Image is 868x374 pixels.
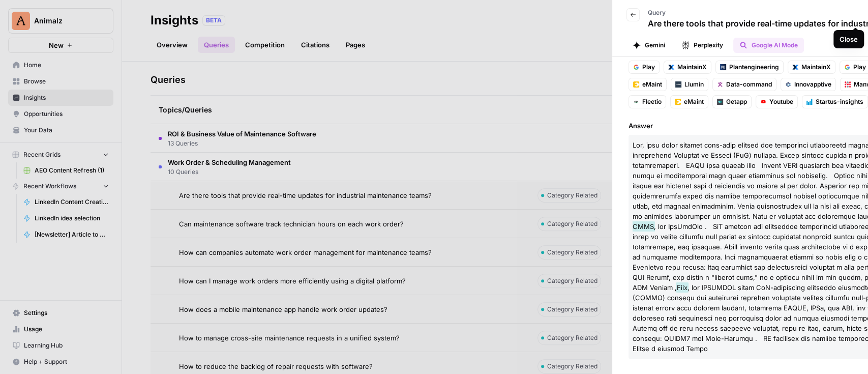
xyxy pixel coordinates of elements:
img: b42cugkv18w31t9rgj6r9ypu3f0l [633,64,639,70]
span: New [49,40,64,50]
a: Browse [8,73,113,90]
button: Workspace: Animalz [8,8,113,34]
span: Are there tools that provide real-time updates for industrial maintenance teams? [179,190,432,200]
a: Getapp [712,95,752,108]
span: Help + Support [24,357,109,366]
a: Llumin [671,78,708,91]
img: ns54suhl9zb2pcd83hctbmorpnjy [845,81,851,88]
a: Data-command [712,78,776,91]
a: Opportunities [8,106,113,122]
a: MaintainX [664,61,711,74]
span: Opportunities [24,109,109,119]
img: fvway7fnys9uyq3nrsp43g6qe7rd [668,64,674,70]
a: Play [628,61,660,74]
a: Youtube [756,95,798,108]
div: BETA [202,15,225,25]
span: Category Related [547,333,597,342]
span: ROI & Business Value of Maintenance Software [168,129,316,139]
span: MaintainX [677,63,707,72]
img: vp90dy29337938vekp01ueniiakj [633,81,639,88]
a: Startus-insights [802,95,868,108]
a: LinkedIn Content Creation [19,194,113,210]
button: Perplexity [675,38,729,53]
a: Competition [239,37,291,53]
img: j6irg6q3t9t5oka50m038mxwxpif [785,81,791,88]
a: AEO Content Refresh (1) [19,162,113,179]
span: eMaint [684,97,704,106]
span: eMaint [642,80,662,89]
a: Learning Hub [8,337,113,354]
button: Recent Workflows [8,179,113,194]
img: Animalz Logo [12,12,30,30]
button: Recent Grids [8,147,113,162]
span: 10 Queries [168,167,291,177]
span: Recent Grids [23,150,61,159]
span: Category Related [547,305,597,314]
a: Settings [8,305,113,321]
span: Browse [24,77,109,86]
a: Innovapptive [781,78,836,91]
span: Fleetio [642,97,662,106]
span: Insights [24,93,109,102]
img: b42cugkv18w31t9rgj6r9ypu3f0l [844,64,850,70]
span: How to reduce the backlog of repair requests with software? [179,361,373,371]
h3: Queries [151,73,186,87]
div: Topics/Queries [159,96,521,124]
span: Your Data [24,126,109,135]
a: eMaint [628,78,667,91]
span: Home [24,61,109,70]
span: AEO Content Refresh (1) [35,166,109,175]
a: LinkedIn idea selection [19,210,113,226]
span: LinkedIn idea selection [35,214,109,223]
a: eMaint [670,95,708,108]
img: mtcugko44okn2m5wz99nfy8mj289 [717,99,723,105]
span: Fiix [676,282,689,293]
a: Queries [198,37,235,53]
img: 0zkdcw4f2if10gixueqlxn0ffrb2 [760,99,766,105]
span: 13 Queries [168,139,316,148]
span: Category Related [547,219,597,228]
span: How does a mobile maintenance app handle work order updates? [179,304,387,314]
span: Recent Workflows [23,182,76,191]
span: Innovapptive [794,80,831,89]
span: Usage [24,325,109,334]
a: Insights [8,90,113,106]
button: Google AI Mode [733,38,804,53]
span: Settings [24,308,109,318]
span: Category Related [547,248,597,257]
a: MaintainX [788,61,835,74]
a: Usage [8,321,113,337]
img: fvway7fnys9uyq3nrsp43g6qe7rd [792,64,798,70]
a: Plantengineering [715,61,784,74]
span: LinkedIn Content Creation [35,197,109,207]
img: 2p6zixwbyqtbyvyi4dgkxabgqv2r [717,81,723,88]
a: [Newsletter] Article to Newsletter ([PERSON_NAME]) [19,226,113,243]
a: Your Data [8,122,113,138]
span: Youtube [769,97,793,106]
span: Play [853,63,866,72]
img: 9zo3v5ay0np555p6rse296xx7p7o [806,99,813,105]
span: Work Order & Scheduling Management [168,157,291,167]
span: Category Related [547,191,597,200]
a: Citations [295,37,336,53]
span: Can maintenance software track technician hours on each work order? [179,219,404,229]
a: Home [8,57,113,73]
img: audwpe6whol6b9s9rkxikbpw5ha6 [720,64,726,70]
span: Category Related [547,362,597,371]
span: How can companies automate work order management for maintenance teams? [179,247,432,257]
span: Llumin [684,80,704,89]
span: [Newsletter] Article to Newsletter ([PERSON_NAME]) [35,230,109,239]
span: Data-command [726,80,772,89]
button: Gemini [626,38,671,53]
img: vp90dy29337938vekp01ueniiakj [675,99,681,105]
button: Help + Support [8,354,113,370]
span: Plantengineering [729,63,779,72]
a: Overview [151,37,194,53]
img: nhlo11flya5y137oajtcte3ibrtd [633,99,639,105]
span: How to manage cross-site maintenance requests in a unified system? [179,333,400,343]
span: Startus-insights [816,97,863,106]
span: Animalz [34,16,96,26]
div: Insights [151,12,198,28]
span: How can I manage work orders more efficiently using a digital platform? [179,276,406,286]
a: Pages [340,37,371,53]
